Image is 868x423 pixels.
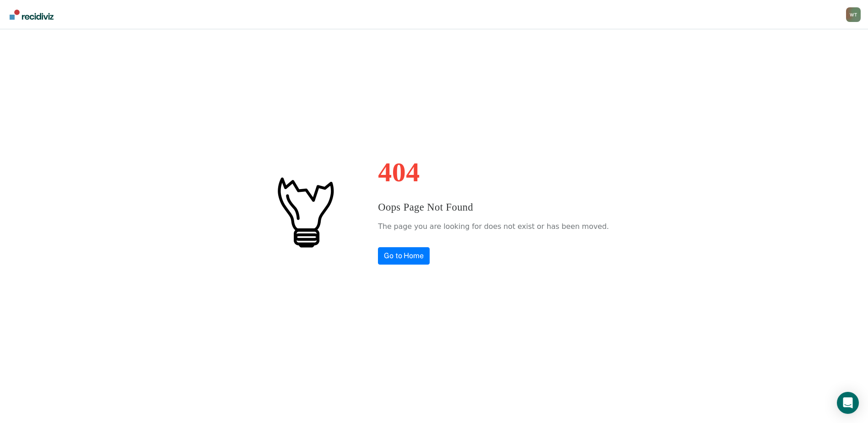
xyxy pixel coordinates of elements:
[846,7,861,22] div: W T
[846,7,861,22] button: Profile dropdown button
[378,158,609,186] h1: 404
[378,220,609,233] p: The page you are looking for does not exist or has been moved.
[378,200,609,215] h3: Oops Page Not Found
[378,247,430,265] a: Go to Home
[837,392,859,414] div: Open Intercom Messenger
[10,10,54,20] img: Recidiviz
[259,166,350,257] img: #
